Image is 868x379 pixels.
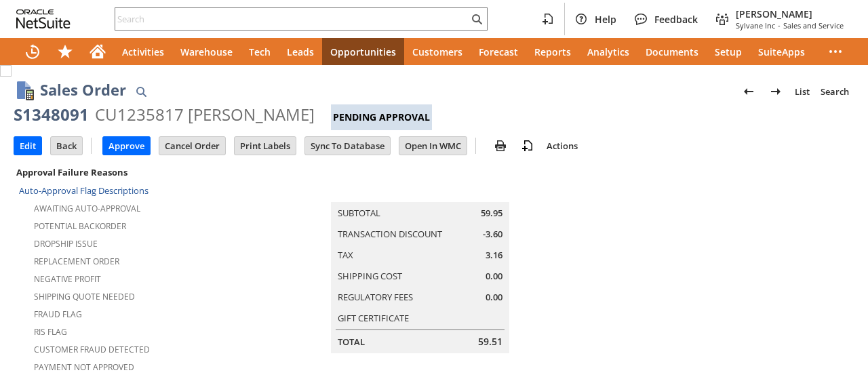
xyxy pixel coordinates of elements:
[81,38,114,65] a: Home
[338,291,413,303] a: Regulatory Fees
[287,45,314,58] span: Leads
[34,326,67,338] a: RIS flag
[34,203,140,214] a: Awaiting Auto-Approval
[750,38,813,65] a: SuiteApps
[654,13,698,26] span: Feedback
[34,256,119,267] a: Replacement Order
[815,81,854,102] a: Search
[34,238,98,250] a: Dropship Issue
[122,45,164,58] span: Activities
[736,20,775,31] span: Sylvane Inc
[331,104,432,130] div: Pending Approval
[471,38,526,65] a: Forecast
[707,38,750,65] a: Setup
[16,9,71,28] svg: logo
[51,137,82,155] input: Back
[34,344,150,355] a: Customer Fraud Detected
[241,38,279,65] a: Tech
[338,207,380,219] a: Subtotal
[133,83,149,100] img: Quick Find
[40,79,126,101] h1: Sales Order
[49,38,81,65] div: Shortcuts
[331,180,509,202] caption: Summary
[819,38,852,65] div: More menus
[492,138,509,154] img: print.svg
[783,20,844,31] span: Sales and Service
[486,270,502,283] span: 0.00
[595,13,616,26] span: Help
[646,45,698,58] span: Documents
[478,335,502,348] span: 59.51
[768,83,784,100] img: Next
[14,163,288,181] div: Approval Failure Reasons
[249,45,271,58] span: Tech
[481,207,502,220] span: 59.95
[338,336,365,348] a: Total
[778,20,781,31] span: -
[579,38,637,65] a: Analytics
[404,38,471,65] a: Customers
[758,45,805,58] span: SuiteApps
[486,291,502,304] span: 0.00
[305,137,390,155] input: Sync To Database
[34,273,101,285] a: Negative Profit
[172,38,241,65] a: Warehouse
[235,137,296,155] input: Print Labels
[412,45,462,58] span: Customers
[637,38,707,65] a: Documents
[526,38,579,65] a: Reports
[34,291,135,302] a: Shipping Quote Needed
[736,7,844,20] span: [PERSON_NAME]
[469,11,485,27] svg: Search
[322,38,404,65] a: Opportunities
[338,270,402,282] a: Shipping Cost
[114,38,172,65] a: Activities
[587,45,629,58] span: Analytics
[14,104,89,125] div: S1348091
[338,228,442,240] a: Transaction Discount
[338,312,409,324] a: Gift Certificate
[95,104,315,125] div: CU1235817 [PERSON_NAME]
[789,81,815,102] a: List
[24,43,41,60] svg: Recent Records
[541,140,583,152] a: Actions
[519,138,536,154] img: add-record.svg
[338,249,353,261] a: Tax
[483,228,502,241] span: -3.60
[34,308,82,320] a: Fraud Flag
[534,45,571,58] span: Reports
[180,45,233,58] span: Warehouse
[90,43,106,60] svg: Home
[19,184,149,197] a: Auto-Approval Flag Descriptions
[16,38,49,65] a: Recent Records
[741,83,757,100] img: Previous
[399,137,467,155] input: Open In WMC
[279,38,322,65] a: Leads
[330,45,396,58] span: Opportunities
[159,137,225,155] input: Cancel Order
[57,43,73,60] svg: Shortcuts
[715,45,742,58] span: Setup
[14,137,41,155] input: Edit
[34,361,134,373] a: Payment not approved
[486,249,502,262] span: 3.16
[115,11,469,27] input: Search
[34,220,126,232] a: Potential Backorder
[479,45,518,58] span: Forecast
[103,137,150,155] input: Approve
